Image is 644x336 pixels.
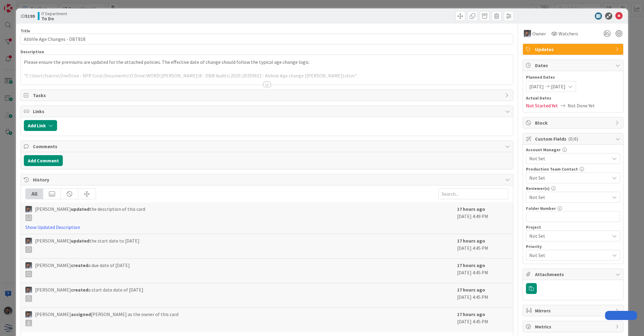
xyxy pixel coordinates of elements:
[35,311,178,326] span: [PERSON_NAME] [PERSON_NAME] as the owner of this card
[71,287,88,293] b: created
[33,108,502,115] span: Links
[26,189,43,199] div: All
[457,286,508,304] div: [DATE] 4:45 PM
[438,188,508,199] input: Search...
[21,12,35,20] span: ID
[71,206,89,212] b: updated
[457,238,485,244] b: 17 hours ago
[457,287,485,293] b: 17 hours ago
[457,262,485,268] b: 17 hours ago
[71,262,88,268] b: created
[535,62,612,69] span: Dates
[535,307,612,314] span: Mirrors
[526,95,620,101] span: Actual Dates
[33,143,502,150] span: Comments
[535,271,612,278] span: Attachments
[524,30,531,37] img: FS
[25,287,32,293] img: FS
[457,311,508,329] div: [DATE] 4:45 PM
[71,238,89,244] b: updated
[33,92,502,99] span: Tasks
[568,136,578,142] span: ( 0/6 )
[529,232,607,240] span: Not Set
[535,119,612,126] span: Block
[568,102,595,109] span: Not Done Yet
[529,174,607,182] span: Not Set
[25,311,32,318] img: FS
[457,206,485,212] b: 17 hours ago
[41,11,67,16] span: IT Department
[526,186,620,191] div: Reviewer(s)
[24,59,510,66] p: Please ensure the premiums are updated for the attached policies. The effective date of change sh...
[457,237,508,255] div: [DATE] 4:45 PM
[526,148,620,152] div: Account Manager
[35,205,145,221] span: [PERSON_NAME] the description of this card
[33,176,502,183] span: History
[535,135,612,142] span: Custom Fields
[457,311,485,317] b: 17 hours ago
[21,34,513,44] input: type card name here...
[526,74,620,80] span: Planned Dates
[24,155,63,166] button: Add Comment
[526,102,558,109] span: Not Started Yet
[529,155,610,162] span: Not Set
[35,262,130,277] span: [PERSON_NAME] a due date of [DATE]
[526,244,620,249] div: Priority
[529,83,544,90] span: [DATE]
[532,30,546,37] span: Owner
[25,238,32,244] img: FS
[35,237,139,253] span: [PERSON_NAME] the start date to [DATE]
[535,323,612,330] span: Metrics
[457,205,508,231] div: [DATE] 4:49 PM
[24,120,57,131] button: Add Link
[526,225,620,229] div: Project
[25,224,80,230] a: Show Updated Description
[71,311,91,317] b: assigned
[526,206,556,211] label: Folder Number
[21,49,44,54] span: Description
[25,262,32,269] img: FS
[535,46,612,53] span: Updates
[21,28,30,34] label: Title
[25,206,32,213] img: FS
[559,30,578,37] span: Watchers
[25,13,35,19] b: 5199
[551,83,566,90] span: [DATE]
[529,251,607,259] span: Not Set
[529,194,610,201] span: Not Set
[35,286,143,302] span: [PERSON_NAME] a start date date of [DATE]
[457,262,508,280] div: [DATE] 4:45 PM
[526,167,620,171] div: Production Team Contact
[41,16,67,21] b: To Do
